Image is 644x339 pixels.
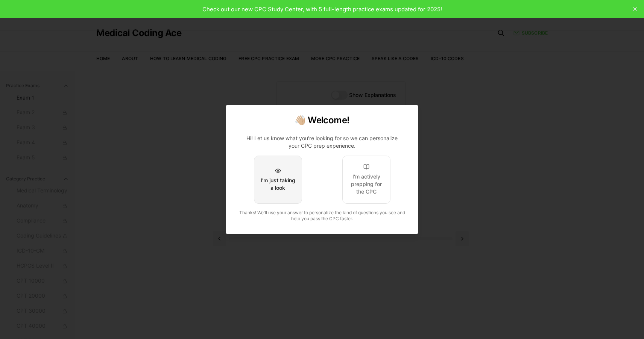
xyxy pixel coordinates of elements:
[260,177,296,192] div: I'm just taking a look
[241,135,403,150] p: Hi! Let us know what you're looking for so we can personalize your CPC prep experience.
[349,173,384,195] div: I'm actively prepping for the CPC
[235,114,409,126] h2: 👋🏼 Welcome!
[254,156,302,204] button: I'm just taking a look
[239,210,405,221] span: Thanks! We'll use your answer to personalize the kind of questions you see and help you pass the ...
[342,156,390,204] button: I'm actively prepping for the CPC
